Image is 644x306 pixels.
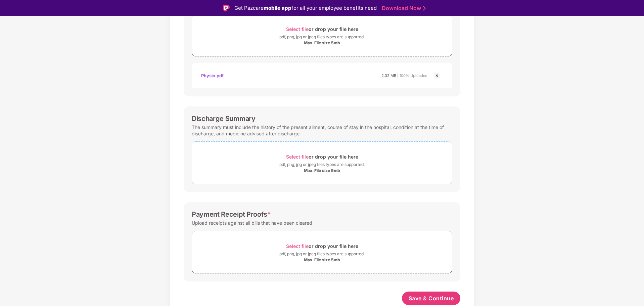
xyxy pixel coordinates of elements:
div: The summary must include the history of the present ailment, course of stay in the hospital, cond... [192,123,452,138]
div: Upload receipts against all bills that have been cleared [192,218,312,227]
div: Max. File size 5mb [304,168,340,173]
div: Payment Receipt Proofs [192,210,271,218]
a: Download Now [382,5,424,12]
span: Select file [286,26,309,32]
span: Select fileor drop your file herepdf, png, jpg or jpeg files types are supported.Max. File size 5mb [192,236,452,268]
img: Logo [223,5,230,11]
img: Stroke [423,5,426,12]
span: 2.32 MB [381,73,396,78]
span: Select fileor drop your file herepdf, png, jpg or jpeg files types are supported.Max. File size 5mb [192,147,452,179]
span: | 100% Uploaded [397,73,427,78]
span: Select file [286,243,309,249]
div: pdf, png, jpg or jpeg files types are supported. [279,161,365,168]
div: or drop your file here [286,152,358,161]
div: Physio.pdf [201,70,224,81]
div: or drop your file here [286,25,358,34]
span: Save & Continue [409,295,454,302]
div: Get Pazcare for all your employee benefits need [234,4,377,12]
img: svg+xml;base64,PHN2ZyBpZD0iQ3Jvc3MtMjR4MjQiIHhtbG5zPSJodHRwOi8vd3d3LnczLm9yZy8yMDAwL3N2ZyIgd2lkdG... [433,72,441,80]
strong: mobile app [264,5,291,11]
div: Max. File size 5mb [304,257,340,263]
div: Discharge Summary [192,115,256,123]
span: Select fileor drop your file herepdf, png, jpg or jpeg files types are supported.Max. File size 5mb [192,19,452,51]
div: or drop your file here [286,242,358,251]
div: pdf, png, jpg or jpeg files types are supported. [279,34,365,40]
div: pdf, png, jpg or jpeg files types are supported. [279,251,365,257]
button: Save & Continue [402,292,461,305]
div: Max. File size 5mb [304,40,340,46]
span: Select file [286,154,309,160]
